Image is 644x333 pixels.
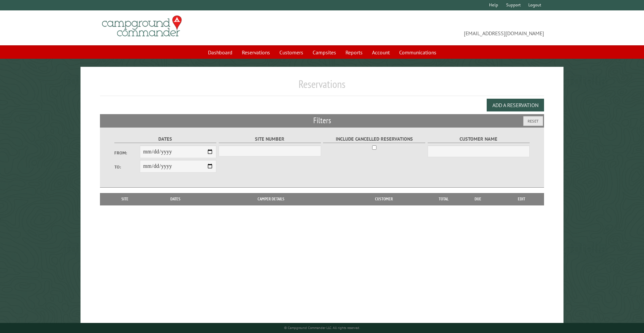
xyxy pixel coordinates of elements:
a: Reservations [238,46,274,59]
th: Site [103,193,147,205]
label: From: [114,150,140,156]
label: Site Number [219,135,321,143]
a: Customers [275,46,307,59]
h1: Reservations [100,78,544,96]
a: Dashboard [204,46,236,59]
th: Total [430,193,457,205]
a: Communications [395,46,440,59]
label: To: [114,164,140,170]
small: © Campground Commander LLC. All rights reserved. [284,326,360,330]
span: [EMAIL_ADDRESS][DOMAIN_NAME] [322,18,544,37]
label: Customer Name [428,135,530,143]
a: Reports [341,46,367,59]
a: Account [368,46,394,59]
button: Add a Reservation [487,99,544,111]
img: Campground Commander [100,13,184,39]
th: Dates [147,193,204,205]
th: Edit [499,193,544,205]
label: Dates [114,135,217,143]
th: Due [457,193,499,205]
h2: Filters [100,114,544,127]
th: Camper Details [204,193,338,205]
button: Reset [523,116,543,126]
label: Include Cancelled Reservations [323,135,425,143]
a: Campsites [309,46,340,59]
th: Customer [338,193,430,205]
